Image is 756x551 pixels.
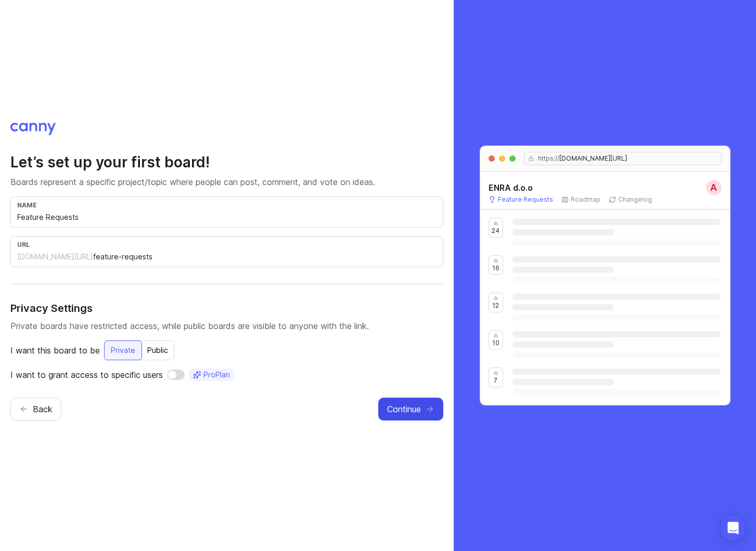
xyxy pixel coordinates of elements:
div: name [17,201,437,209]
p: 24 [492,227,499,235]
div: url [17,241,437,248]
p: Feature Requests [498,195,553,204]
div: Open Intercom Messenger [721,516,746,541]
button: Back [10,398,61,421]
span: Continue [387,403,421,415]
img: Canny logo [10,123,56,135]
span: Back [33,403,53,415]
div: [DOMAIN_NAME][URL] [17,252,93,262]
span: https:// [534,154,559,163]
p: Roadmap [571,195,600,204]
h2: Let’s set up your first board! [10,153,443,172]
h4: Privacy Settings [10,301,443,316]
p: Boards represent a specific project/topic where people can post, comment, and vote on ideas. [10,176,443,188]
button: Private [104,340,142,360]
p: I want to grant access to specific users [10,369,163,381]
p: 10 [492,339,499,347]
p: 12 [492,301,499,310]
span: Pro Plan [203,370,230,380]
input: e.g. Feature Requests [17,212,437,223]
h5: ENRA d.o.o [489,181,533,194]
div: a [706,180,722,195]
p: Changelog [618,195,652,204]
p: 16 [492,264,499,272]
span: [DOMAIN_NAME][URL] [559,154,627,163]
p: 7 [494,376,497,385]
button: Continue [378,398,443,421]
p: Private boards have restricted access, while public boards are visible to anyone with the link. [10,320,443,332]
button: Public [141,340,174,360]
div: Public [141,341,174,360]
p: I want this board to be [10,344,100,357]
